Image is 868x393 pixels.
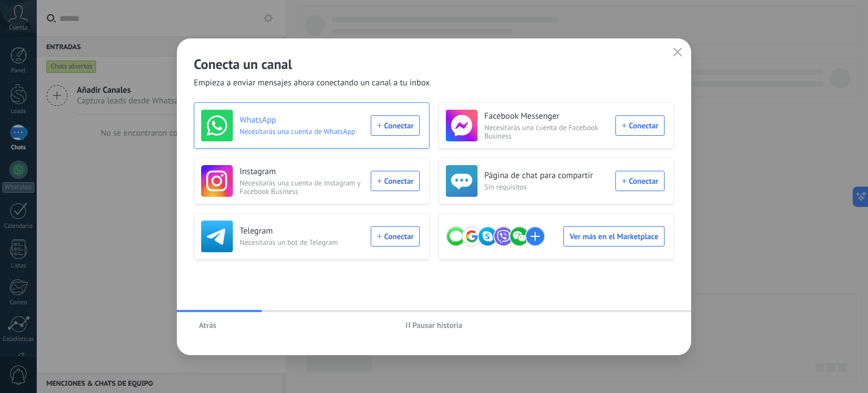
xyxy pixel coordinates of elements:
h3: Telegram [240,226,364,237]
h3: Instagram [240,166,364,178]
span: Sin requisitos [484,183,609,191]
h2: Conecta un canal [194,55,674,73]
h3: Página de chat para compartir [484,170,609,182]
h3: WhatsApp [240,115,364,126]
span: Necesitarás una cuenta de Instagram y Facebook Business [240,179,364,196]
span: Necesitarás una cuenta de WhatsApp [240,127,364,136]
h3: Facebook Messenger [484,111,609,122]
span: Empieza a enviar mensajes ahora conectando un canal a tu inbox [194,77,430,89]
span: Atrás [199,321,216,329]
button: Atrás [194,317,222,334]
span: Necesitarás una cuenta de Facebook Business [484,123,609,140]
span: Necesitarás un bot de Telegram [240,238,364,247]
button: Pausar historia [401,317,468,334]
span: Pausar historia [413,321,463,329]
